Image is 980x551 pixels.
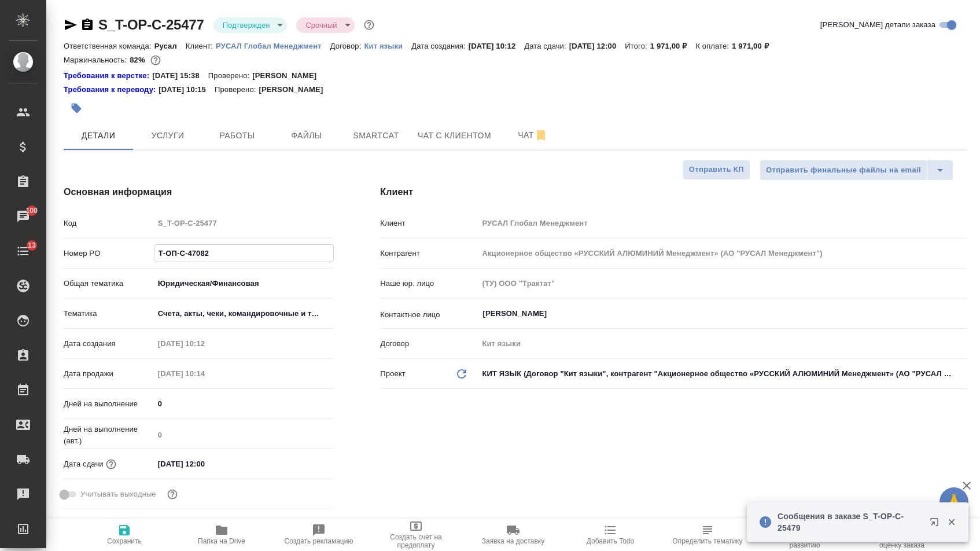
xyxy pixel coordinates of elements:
span: Файлы [279,128,334,143]
p: Договор: [330,42,364,50]
span: 🙏 [944,490,964,514]
p: Сообщения в заказе S_T-OP-C-25479 [778,510,922,534]
input: Пустое поле [154,335,255,352]
span: Добавить Todo [587,537,634,545]
p: Клиент: [186,42,216,50]
p: Проверено: [208,70,253,82]
button: 🙏 [940,487,968,516]
button: Заявка на доставку [465,519,562,551]
button: Закрыть [940,517,963,527]
a: Кит языки [364,41,411,50]
input: Пустое поле [478,215,967,232]
span: 13 [21,240,43,251]
input: ✎ Введи что-нибудь [154,456,255,472]
div: split button [760,160,953,181]
p: Проект [380,368,406,380]
p: Дата создания [64,338,154,350]
svg: Отписаться [534,128,548,142]
p: Дата сдачи [64,458,104,470]
span: 100 [19,205,45,216]
p: [PERSON_NAME] [259,84,331,95]
p: Дата продажи [64,368,154,380]
input: Пустое поле [154,427,334,443]
span: Заявка на доставку [482,537,544,545]
p: Дней на выполнение [64,398,154,410]
p: Ответственная команда: [64,42,154,50]
p: 82% [130,56,148,64]
button: Скопировать ссылку [80,18,94,32]
p: Договор [380,338,478,350]
input: Пустое поле [478,245,967,262]
button: Сохранить [76,519,173,551]
p: Общая тематика [64,278,154,289]
p: [DATE] 10:12 [469,42,525,50]
button: Срочный [302,20,340,30]
p: 1 971,00 ₽ [732,42,778,50]
button: Добавить тэг [64,95,89,121]
div: Нажми, чтобы открыть папку с инструкцией [64,84,159,95]
p: Маржинальность: [64,56,130,64]
button: Отправить КП [683,160,750,180]
span: Чат с клиентом [418,128,491,143]
span: Отправить финальные файлы на email [766,164,921,177]
p: Контрагент [380,248,478,259]
span: Учитывать выходные [80,488,156,500]
p: Дата сдачи: [524,42,569,50]
a: 13 [3,237,43,266]
a: РУСАЛ Глобал Менеджмент [216,41,330,50]
p: [DATE] 12:00 [569,42,625,50]
button: Отправить финальные файлы на email [760,160,927,181]
p: Итого: [625,42,650,50]
p: РУСАЛ Глобал Менеджмент [216,42,330,50]
p: К оплате: [695,42,732,50]
h4: Основная информация [64,185,334,199]
span: Детали [71,128,126,143]
span: Сохранить [107,537,142,545]
p: Клиент [380,218,478,229]
input: ✎ Введи что-нибудь [154,395,334,412]
p: Номер PO [64,248,154,259]
a: 100 [3,202,43,231]
span: [PERSON_NAME] детали заказа [820,19,935,31]
button: Добавить Todo [562,519,659,551]
span: Отправить КП [689,163,744,177]
div: Юридическая/Финансовая [154,274,334,293]
button: Папка на Drive [173,519,270,551]
input: Пустое поле [478,275,967,292]
a: Требования к переводу: [64,84,159,95]
div: КИТ ЯЗЫК (Договор "Кит языки", контрагент "Акционерное общество «РУССКИЙ АЛЮМИНИЙ Менеджмент» (АО... [478,364,967,384]
button: Open [961,313,963,315]
button: Открыть в новой вкладке [923,510,950,538]
p: 1 971,00 ₽ [650,42,696,50]
span: Работы [209,128,265,143]
span: Smartcat [348,128,404,143]
div: Нажми, чтобы открыть папку с инструкцией [64,70,152,82]
button: Создать рекламацию [270,519,367,551]
button: Доп статусы указывают на важность/срочность заказа [362,17,377,32]
p: Дней на выполнение (авт.) [64,424,154,447]
input: Пустое поле [478,335,967,352]
span: Услуги [140,128,196,143]
button: Создать счет на предоплату [367,519,465,551]
div: Подтвержден [296,17,354,33]
button: Определить тематику [659,519,756,551]
input: Пустое поле [154,365,255,382]
p: Тематика [64,308,154,319]
div: Подтвержден [213,17,288,33]
h4: Клиент [380,185,967,199]
p: Кит языки [364,42,411,50]
p: Контактное лицо [380,309,478,321]
p: Дата создания: [411,42,468,50]
input: ✎ Введи что-нибудь [154,245,334,262]
button: Если добавить услуги и заполнить их объемом, то дата рассчитается автоматически [104,457,119,472]
span: Создать рекламацию [285,537,353,545]
p: [PERSON_NAME] [252,70,325,82]
span: Чат [505,128,561,142]
a: Требования к верстке: [64,70,152,82]
button: 298.20 RUB; [148,53,163,68]
p: Русал [154,42,186,50]
button: Скопировать ссылку для ЯМессенджера [64,18,78,32]
p: [DATE] 15:38 [152,70,208,82]
p: Код [64,218,154,229]
p: Проверено: [215,84,259,95]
